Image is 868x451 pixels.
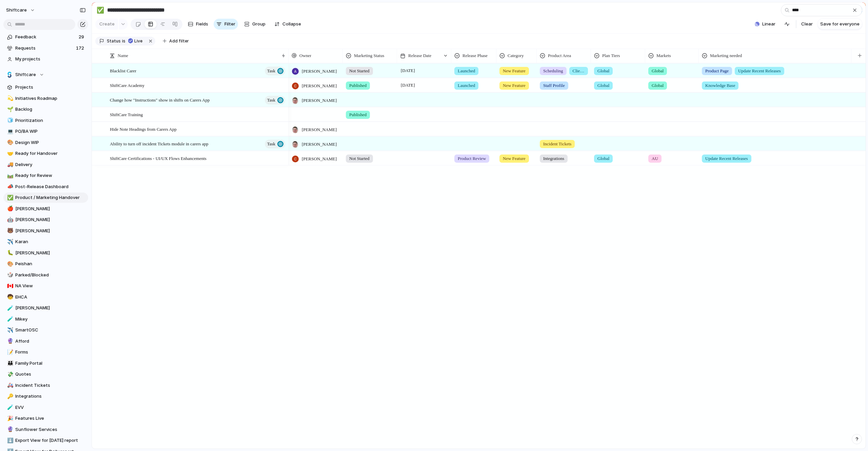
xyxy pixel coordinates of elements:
span: My projects [15,56,86,62]
span: Incident Tickets [543,141,571,147]
span: Name [118,52,128,59]
a: 🍎[PERSON_NAME] [3,204,88,214]
span: Category [508,52,524,59]
button: 🎲 [6,272,13,278]
span: SmartOSC [15,327,86,333]
div: 🤖[PERSON_NAME] [3,215,88,225]
span: Product / Marketing Handover [15,194,86,201]
a: Requests172 [3,43,88,53]
span: Live [134,38,142,44]
button: 💫 [6,95,13,102]
span: Ability to turn off incident Tickets module in carers app [110,140,208,147]
button: 🌱 [6,106,13,113]
span: Owner [299,52,311,59]
button: Save for everyone [817,19,862,30]
span: Update Recent Releases [738,68,781,74]
button: ✈️ [6,238,13,245]
span: Hide Note Headings from Carers App [110,125,177,133]
span: Afford [15,338,86,345]
span: Projects [15,84,86,91]
div: 📣Post-Release Dashboard [3,182,88,192]
button: 🧪 [6,316,13,323]
div: 🔑 [7,393,12,400]
span: Quotes [15,371,86,378]
button: Clear [798,19,815,30]
div: 🤝 [7,150,12,158]
span: Integrations [15,393,86,400]
button: 🧪 [6,404,13,411]
span: Not Started [349,68,370,74]
button: 🎨 [6,260,13,267]
div: 💻PO/BA WIP [3,126,88,137]
span: Fields [196,21,208,28]
div: 🔮Afford [3,336,88,346]
a: 🛤️Ready for Review [3,170,88,181]
span: [PERSON_NAME] [302,68,337,75]
a: 💸Quotes [3,369,88,379]
button: Task [265,96,285,105]
span: Ready for Review [15,172,86,179]
button: Linear [752,19,778,29]
a: 🧪EVV [3,402,88,413]
span: Blacklist Carer [110,67,136,74]
span: Mikey [15,316,86,323]
a: 🇨🇦NA View [3,281,88,291]
span: 172 [76,45,85,52]
span: Scheduling [543,68,563,74]
span: Linear [762,21,775,28]
div: ✅Product / Marketing Handover [3,193,88,203]
span: Filter [224,21,235,28]
span: Global [597,82,609,89]
button: 🚚 [6,161,13,168]
span: Product Area [548,52,571,59]
button: Shiftcare [3,70,88,80]
span: Release Phase [462,52,488,59]
a: 🧒EHCA [3,292,88,302]
div: ✈️ [7,326,12,334]
div: 🌱 [7,106,12,113]
a: 🔑Integrations [3,391,88,401]
div: 🧪 [7,315,12,323]
a: Projects [3,82,88,92]
span: Status [107,38,121,44]
div: 🚚 [7,161,12,168]
div: 🤖 [7,216,12,224]
span: NA View [15,283,86,289]
div: 🎨 [7,139,12,146]
span: Integrations [543,155,564,162]
button: Task [265,67,285,75]
div: ✈️Karan [3,237,88,247]
span: Save for everyone [820,21,860,28]
span: [PERSON_NAME] [302,126,337,133]
span: Task [267,66,275,76]
a: 🎨Peishan [3,259,88,269]
a: 👪Family Portal [3,358,88,368]
button: 🍎 [6,205,13,212]
span: Delivery [15,161,86,168]
a: 🎲Parked/Blocked [3,270,88,280]
span: Design WIP [15,139,86,146]
a: 🧊Prioritization [3,115,88,126]
a: 🐻[PERSON_NAME] [3,226,88,236]
div: 🧪 [7,403,12,411]
button: Fields [185,19,211,30]
span: Global [652,68,664,74]
span: Features Live [15,415,86,422]
a: ⬇️Export View for [DATE] report [3,435,88,446]
button: 💸 [6,371,13,378]
span: New Feature [503,82,526,89]
button: ⬇️ [6,437,13,444]
button: 📣 [6,183,13,190]
div: 🐻 [7,227,12,235]
button: ✈️ [6,327,13,333]
div: 🌱Backlog [3,104,88,114]
button: Add filter [159,36,193,46]
a: 🧪[PERSON_NAME] [3,303,88,313]
span: Staff Profile [543,82,565,89]
span: Global [652,82,664,89]
a: 🤝Ready for Handover [3,148,88,159]
span: [PERSON_NAME] [302,97,337,104]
